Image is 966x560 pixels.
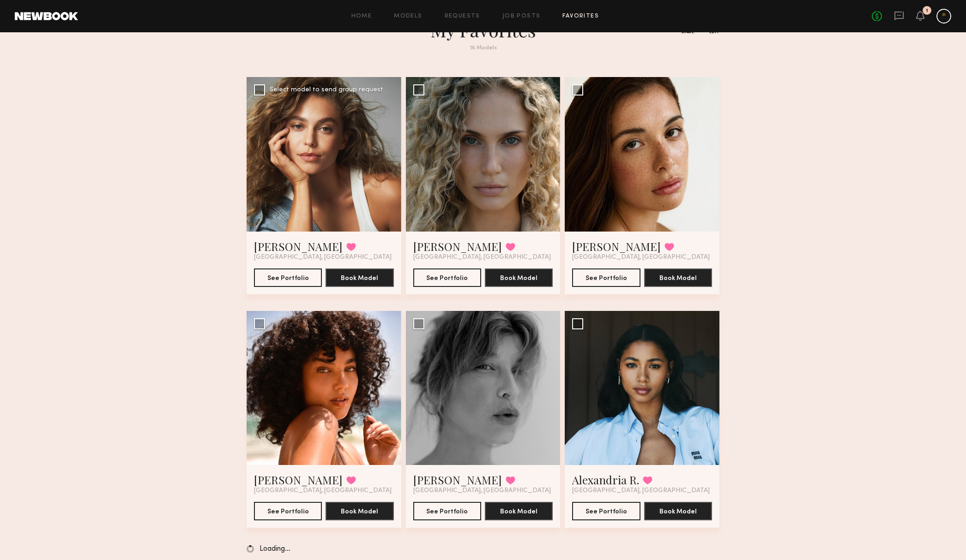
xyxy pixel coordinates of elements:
a: [PERSON_NAME] [254,239,343,254]
a: [PERSON_NAME] [413,239,502,254]
a: Alexandria R. [572,472,639,487]
span: [GEOGRAPHIC_DATA], [GEOGRAPHIC_DATA] [413,254,551,261]
a: Models [394,13,422,19]
button: Book Model [485,268,553,287]
span: [GEOGRAPHIC_DATA], [GEOGRAPHIC_DATA] [413,487,551,494]
div: Select model to send group request [270,87,383,93]
span: [GEOGRAPHIC_DATA], [GEOGRAPHIC_DATA] [254,254,392,261]
button: See Portfolio [254,268,322,287]
span: [GEOGRAPHIC_DATA], [GEOGRAPHIC_DATA] [572,487,710,494]
button: See Portfolio [413,502,481,520]
div: 1 [926,8,928,13]
button: Book Model [485,502,553,520]
span: Share [681,30,694,34]
button: Book Model [326,268,393,287]
a: Book Model [326,507,393,515]
a: Book Model [644,274,712,281]
button: Book Model [644,268,712,287]
a: [PERSON_NAME] [413,472,502,487]
a: Book Model [485,274,553,281]
a: [PERSON_NAME] [572,239,661,254]
h1: My Favorites [317,18,649,42]
a: Book Model [326,274,393,281]
span: Loading… [260,545,290,553]
button: See Portfolio [572,502,640,520]
a: Book Model [644,507,712,515]
button: See Portfolio [413,268,481,287]
a: Favorites [562,13,599,19]
a: [PERSON_NAME] [254,472,343,487]
button: Book Model [326,502,393,520]
a: Job Posts [502,13,541,19]
button: See Portfolio [572,268,640,287]
span: Edit [709,30,719,34]
button: Book Model [644,502,712,520]
a: Home [351,13,372,19]
span: [GEOGRAPHIC_DATA], [GEOGRAPHIC_DATA] [254,487,392,494]
a: Requests [445,13,480,19]
a: Book Model [485,507,553,515]
span: [GEOGRAPHIC_DATA], [GEOGRAPHIC_DATA] [572,254,710,261]
div: 16 Models [317,45,649,51]
button: See Portfolio [254,502,322,520]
